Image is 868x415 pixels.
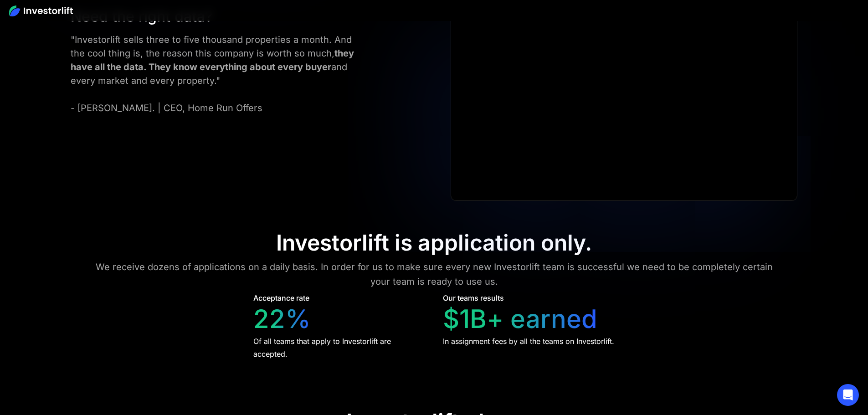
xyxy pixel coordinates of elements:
div: We receive dozens of applications on a daily basis. In order for us to make sure every new Invest... [87,260,781,289]
div: Acceptance rate [253,292,309,303]
div: Open Intercom Messenger [837,384,859,406]
div: Our teams results [443,292,504,303]
div: "Investorlift sells three to five thousand properties a month. And the cool thing is, the reason ... [71,33,368,115]
div: $1B+ earned [443,304,597,334]
div: In assignment fees by all the teams on Investorlift. [443,335,614,348]
div: Investorlift is application only. [276,230,592,256]
iframe: Ryan Pineda | Testimonial [451,6,796,201]
div: 22% [253,304,311,334]
div: Of all teams that apply to Investorlift are accepted. [253,335,426,360]
strong: they have all the data. They know everything about every buyer [71,48,354,72]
